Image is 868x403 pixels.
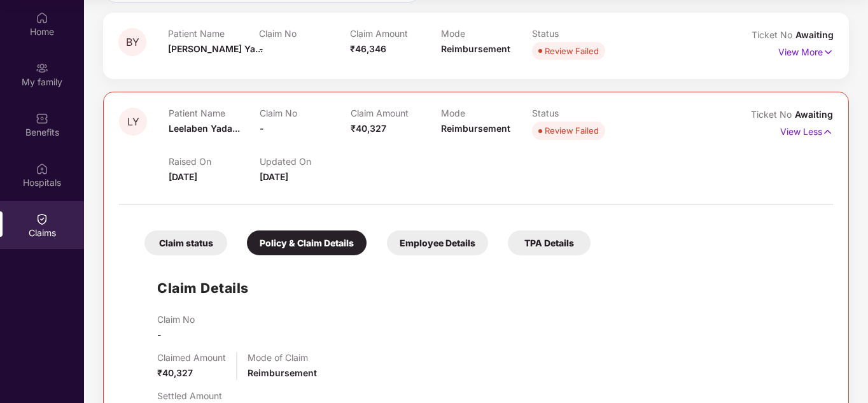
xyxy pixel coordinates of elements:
span: Leelaben Yada... [169,123,240,134]
div: Employee Details [387,230,488,255]
div: Policy & Claim Details [247,230,367,255]
img: svg+xml;base64,PHN2ZyBpZD0iQ2xhaW0iIHhtbG5zPSJodHRwOi8vd3d3LnczLm9yZy8yMDAwL3N2ZyIgd2lkdGg9IjIwIi... [36,213,48,225]
p: Settled Amount [157,390,222,401]
p: Status [532,28,623,39]
img: svg+xml;base64,PHN2ZyB3aWR0aD0iMjAiIGhlaWdodD0iMjAiIHZpZXdCb3g9IjAgMCAyMCAyMCIgZmlsbD0ibm9uZSIgeG... [36,62,48,74]
span: ₹40,327 [351,123,386,134]
span: Ticket No [751,109,795,120]
p: Mode of Claim [248,352,317,363]
span: - [157,329,162,340]
span: - [260,123,264,134]
span: ₹40,327 [157,367,193,378]
h1: Claim Details [157,278,249,299]
span: Reimbursement [441,123,510,134]
span: Reimbursement [441,43,510,54]
p: Claim No [157,314,195,325]
span: LY [127,117,139,127]
p: Claim Amount [350,28,441,39]
p: Raised On [169,156,260,167]
p: Updated On [260,156,351,167]
img: svg+xml;base64,PHN2ZyBpZD0iSG9zcGl0YWxzIiB4bWxucz0iaHR0cDovL3d3dy53My5vcmcvMjAwMC9zdmciIHdpZHRoPS... [36,162,48,175]
span: Reimbursement [248,367,317,378]
span: [DATE] [260,171,288,182]
span: Awaiting [795,109,833,120]
p: Claim No [260,108,351,118]
span: Ticket No [752,29,795,40]
p: Claimed Amount [157,352,226,363]
div: Claim status [144,230,227,255]
p: View More [778,42,834,59]
span: BY [126,37,139,48]
p: Patient Name [169,108,260,118]
p: View Less [780,122,833,139]
span: ₹46,346 [350,43,386,54]
span: [DATE] [169,171,197,182]
div: Review Failed [545,124,599,137]
img: svg+xml;base64,PHN2ZyBpZD0iQmVuZWZpdHMiIHhtbG5zPSJodHRwOi8vd3d3LnczLm9yZy8yMDAwL3N2ZyIgd2lkdGg9Ij... [36,112,48,125]
span: Awaiting [795,29,834,40]
span: [PERSON_NAME] Ya... [168,43,263,54]
img: svg+xml;base64,PHN2ZyB4bWxucz0iaHR0cDovL3d3dy53My5vcmcvMjAwMC9zdmciIHdpZHRoPSIxNyIgaGVpZ2h0PSIxNy... [823,45,834,59]
p: Mode [441,28,532,39]
div: Review Failed [545,45,599,57]
img: svg+xml;base64,PHN2ZyB4bWxucz0iaHR0cDovL3d3dy53My5vcmcvMjAwMC9zdmciIHdpZHRoPSIxNyIgaGVpZ2h0PSIxNy... [822,125,833,139]
div: TPA Details [508,230,591,255]
img: svg+xml;base64,PHN2ZyBpZD0iSG9tZSIgeG1sbnM9Imh0dHA6Ly93d3cudzMub3JnLzIwMDAvc3ZnIiB3aWR0aD0iMjAiIG... [36,11,48,24]
p: Mode [441,108,532,118]
p: Claim No [259,28,350,39]
p: Claim Amount [351,108,442,118]
span: - [259,43,263,54]
p: Patient Name [168,28,259,39]
p: Status [532,108,623,118]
